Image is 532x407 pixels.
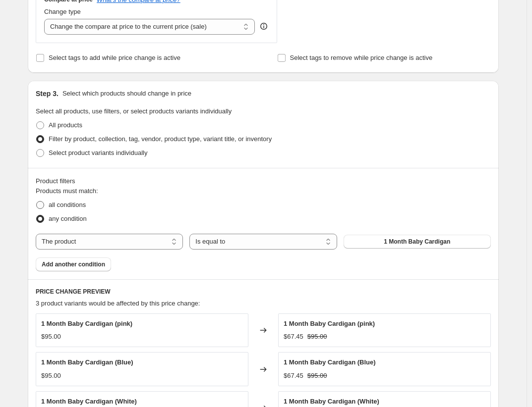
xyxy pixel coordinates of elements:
button: 1 Month Baby Cardigan [344,235,491,249]
h2: Step 3. [36,89,59,99]
div: $67.45 [284,332,303,342]
h6: PRICE CHANGE PREVIEW [36,288,491,296]
span: Select tags to remove while price change is active [290,54,433,61]
p: Select which products should change in price [62,89,191,99]
div: Product filters [36,176,491,186]
strike: $95.00 [307,371,327,381]
button: Add another condition [36,257,111,271]
span: 1 Month Baby Cardigan (pink) [284,320,375,327]
span: 1 Month Baby Cardigan (pink) [41,320,132,327]
div: $95.00 [41,332,61,342]
span: 1 Month Baby Cardigan (Blue) [41,358,133,366]
span: Select tags to add while price change is active [49,54,180,61]
span: 1 Month Baby Cardigan [384,238,450,246]
span: 1 Month Baby Cardigan (White) [284,398,379,405]
span: Select all products, use filters, or select products variants individually [36,107,232,115]
span: Select product variants individually [49,149,147,156]
span: All products [49,121,82,129]
span: 3 product variants would be affected by this price change: [36,300,200,307]
div: $95.00 [41,371,61,381]
span: Filter by product, collection, tag, vendor, product type, variant title, or inventory [49,135,272,143]
div: help [259,21,269,31]
span: Change type [44,8,81,15]
span: all conditions [49,201,86,208]
span: any condition [49,215,87,222]
span: Add another condition [42,260,105,268]
div: $67.45 [284,371,303,381]
span: Products must match: [36,187,98,195]
strike: $95.00 [307,332,327,342]
span: 1 Month Baby Cardigan (Blue) [284,358,376,366]
span: 1 Month Baby Cardigan (White) [41,398,137,405]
